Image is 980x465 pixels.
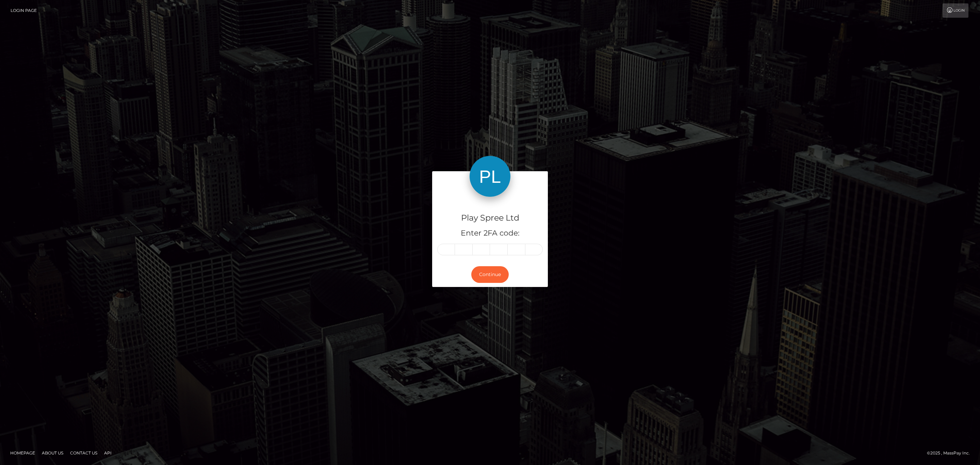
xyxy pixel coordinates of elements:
div: © 2025 , MassPay Inc. [927,449,975,457]
img: Play Spree Ltd [470,156,510,197]
h4: Play Spree Ltd [437,212,543,224]
a: Homepage [7,448,38,458]
button: Continue [471,266,509,283]
a: About Us [39,448,66,458]
a: API [101,448,114,458]
a: Login Page [11,3,37,18]
a: Contact Us [67,448,100,458]
a: Login [943,3,968,18]
h5: Enter 2FA code: [437,228,543,239]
